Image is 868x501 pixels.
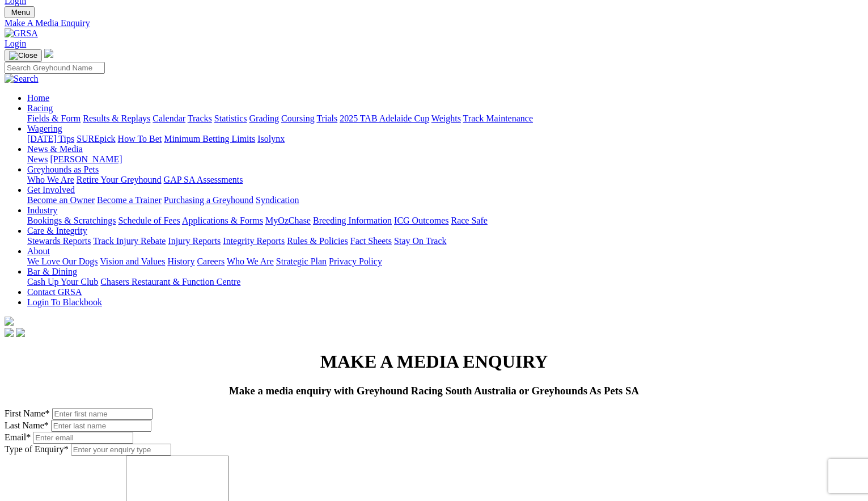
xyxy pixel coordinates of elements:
div: Wagering [27,134,863,144]
a: Care & Integrity [27,226,87,235]
a: Wagering [27,124,62,133]
a: ICG Outcomes [394,216,448,225]
a: About [27,246,50,256]
label: Type of Enquiry [5,444,69,454]
a: Vision and Values [100,256,165,266]
a: Purchasing a Greyhound [164,195,253,205]
a: Statistics [214,113,247,123]
a: Applications & Forms [182,216,263,225]
a: Integrity Reports [223,236,285,246]
a: News [27,154,48,164]
label: Last Name [5,420,49,430]
input: Enter your enquiry type [71,444,171,456]
a: Privacy Policy [329,256,382,266]
a: Login To Blackbook [27,297,102,307]
a: Cash Up Your Club [27,277,98,287]
a: Injury Reports [168,236,221,246]
a: Stewards Reports [27,236,91,246]
a: Racing [27,103,53,113]
a: Isolynx [257,134,285,144]
a: 2025 TAB Adelaide Cup [340,113,429,123]
a: Schedule of Fees [118,216,180,225]
a: Retire Your Greyhound [77,175,162,184]
input: Search [5,62,105,74]
a: How To Bet [118,134,162,144]
a: Minimum Betting Limits [164,134,255,144]
a: Login [5,39,26,48]
div: News & Media [27,154,863,165]
span: Menu [11,8,30,16]
a: Chasers Restaurant & Function Centre [100,277,240,287]
img: Search [5,74,39,84]
input: Enter email [33,432,133,444]
a: News & Media [27,144,83,154]
a: Home [27,93,49,103]
a: Careers [197,256,225,266]
label: Email [5,432,33,442]
a: Race Safe [451,216,487,225]
img: logo-grsa-white.png [44,49,53,58]
a: MyOzChase [265,216,311,225]
input: Enter first name [52,408,153,420]
img: facebook.svg [5,328,14,337]
img: twitter.svg [16,328,25,337]
img: GRSA [5,28,38,39]
h1: MAKE A MEDIA ENQUIRY [5,351,863,372]
input: Enter last name [51,420,151,432]
div: Racing [27,113,863,124]
a: Industry [27,205,57,215]
a: Strategic Plan [276,256,327,266]
button: Toggle navigation [5,6,35,18]
a: Track Maintenance [463,113,533,123]
a: Contact GRSA [27,287,82,297]
div: Industry [27,216,863,226]
a: Calendar [153,113,185,123]
div: Bar & Dining [27,277,863,287]
a: Track Injury Rebate [93,236,166,246]
a: Weights [431,113,461,123]
a: Fields & Form [27,113,81,123]
a: Get Involved [27,185,75,195]
a: Tracks [188,113,212,123]
a: Become an Owner [27,195,95,205]
a: History [167,256,194,266]
a: Greyhounds as Pets [27,165,99,174]
img: Close [9,51,37,60]
div: Care & Integrity [27,236,863,246]
a: Breeding Information [313,216,392,225]
a: Results & Replays [83,113,150,123]
h3: Make a media enquiry with Greyhound Racing South Australia or Greyhounds As Pets SA [5,385,863,397]
a: Who We Are [27,175,74,184]
a: Bookings & Scratchings [27,216,116,225]
label: First Name [5,409,50,418]
a: Bar & Dining [27,267,77,276]
a: Become a Trainer [97,195,162,205]
a: [PERSON_NAME] [50,154,122,164]
a: SUREpick [77,134,115,144]
a: Coursing [281,113,315,123]
img: logo-grsa-white.png [5,317,14,326]
div: Get Involved [27,195,863,205]
a: Syndication [256,195,299,205]
a: GAP SA Assessments [164,175,243,184]
a: Who We Are [227,256,274,266]
button: Toggle navigation [5,49,42,62]
div: Greyhounds as Pets [27,175,863,185]
a: We Love Our Dogs [27,256,98,266]
a: Rules & Policies [287,236,348,246]
div: About [27,256,863,267]
a: Trials [316,113,337,123]
a: Fact Sheets [350,236,392,246]
a: Make A Media Enquiry [5,18,863,28]
a: Stay On Track [394,236,446,246]
a: [DATE] Tips [27,134,74,144]
a: Grading [249,113,279,123]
